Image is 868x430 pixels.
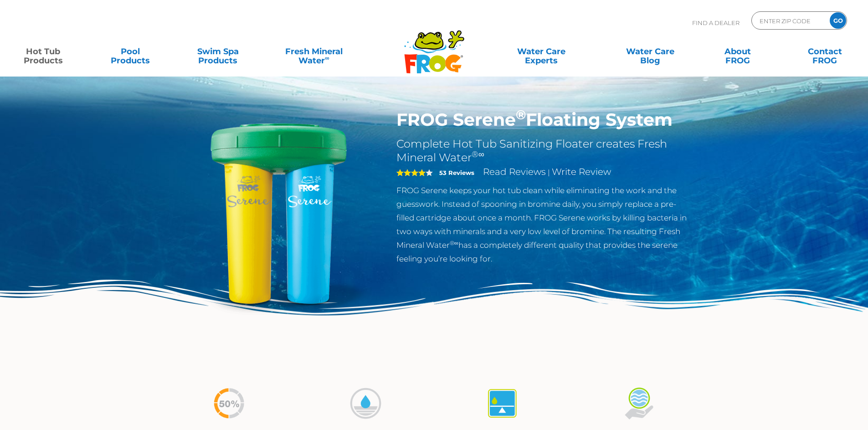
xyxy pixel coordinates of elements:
[791,42,859,61] a: ContactFROG
[486,42,596,61] a: Water CareExperts
[483,166,546,177] a: Read Reviews
[396,184,694,266] p: FROG Serene keeps your hot tub clean while eliminating the work and the guesswork. Instead of spo...
[704,42,771,61] a: AboutFROG
[97,42,164,61] a: PoolProducts
[396,137,694,164] h2: Complete Hot Tub Sanitizing Floater creates Fresh Mineral Water
[349,386,383,420] img: icon-bromine-disolves
[325,54,329,61] sup: ∞
[396,109,694,130] h1: FROG Serene Floating System
[616,42,684,61] a: Water CareBlog
[450,240,458,246] sup: ®∞
[548,168,550,177] span: |
[212,386,246,420] img: icon-50percent-less
[175,109,383,318] img: hot-tub-product-serene-floater.png
[271,42,356,61] a: Fresh MineralWater∞
[485,386,519,420] img: icon-atease-self-regulates
[692,11,740,34] p: Find A Dealer
[516,107,526,123] sup: ®
[552,166,611,177] a: Write Review
[830,12,846,29] input: GO
[622,386,656,420] img: icon-soft-feeling
[9,42,77,61] a: Hot TubProducts
[472,149,484,159] sup: ®∞
[399,18,469,74] img: Frog Products Logo
[439,169,474,176] strong: 53 Reviews
[184,42,252,61] a: Swim SpaProducts
[396,169,426,176] span: 4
